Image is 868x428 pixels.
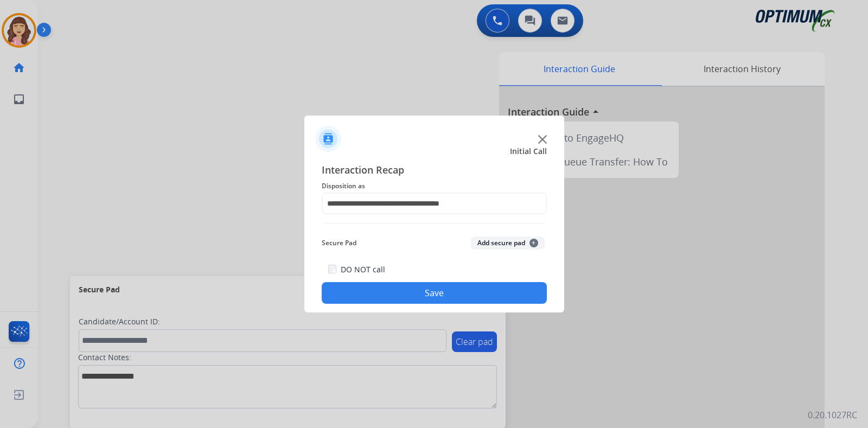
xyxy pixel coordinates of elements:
span: Disposition as [322,180,547,193]
button: Add secure pad+ [471,237,545,250]
button: Save [322,282,547,304]
label: DO NOT call [341,264,385,275]
img: contact-recap-line.svg [322,223,547,223]
span: Initial Call [510,146,547,157]
p: 0.20.1027RC [808,408,857,421]
span: Interaction Recap [322,162,547,180]
img: contactIcon [315,126,341,152]
span: + [529,239,538,247]
span: Secure Pad [322,237,356,250]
